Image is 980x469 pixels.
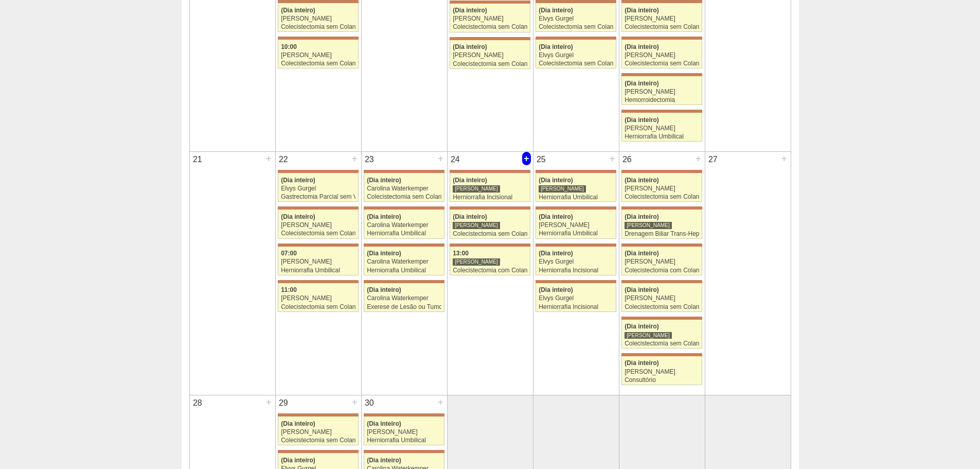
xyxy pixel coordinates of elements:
div: Colecistectomia sem Colangiografia VL [367,194,441,200]
span: (Dia inteiro) [281,213,315,220]
div: Key: Maria Braido [278,413,358,416]
div: Key: Maria Braido [364,206,444,210]
span: 11:00 [281,286,297,293]
div: 30 [362,395,378,411]
div: Exerese de Lesão ou Tumor de Pele [367,304,441,310]
a: (Dia inteiro) Carolina Waterkemper Exerese de Lesão ou Tumor de Pele [364,283,444,312]
a: (Dia inteiro) [PERSON_NAME] Colecistectomia sem Colangiografia VL [621,320,702,349]
div: [PERSON_NAME] [367,429,441,436]
span: (Dia inteiro) [453,213,487,220]
div: Key: Maria Braido [621,110,702,113]
span: (Dia inteiro) [281,420,315,427]
div: Colecistectomia sem Colangiografia VL [625,194,699,200]
a: (Dia inteiro) [PERSON_NAME] Herniorrafia Umbilical [536,210,616,238]
a: (Dia inteiro) [PERSON_NAME] Colecistectomia sem Colangiografia VL [278,416,358,445]
div: Key: Maria Braido [621,170,702,173]
a: (Dia inteiro) [PERSON_NAME] Colecistectomia sem Colangiografia VL [278,210,358,238]
div: Key: Maria Braido [364,450,444,453]
span: (Dia inteiro) [367,213,401,220]
div: 22 [276,152,292,167]
div: [PERSON_NAME] [281,222,355,229]
span: (Dia inteiro) [625,177,659,184]
a: (Dia inteiro) Elvys Gurgel Herniorrafia Incisional [536,283,616,312]
span: 13:00 [453,250,469,257]
span: (Dia inteiro) [281,457,315,464]
div: Colecistectomia sem Colangiografia VL [539,60,613,67]
div: Herniorrafia Incisional [539,267,613,274]
div: Key: Maria Braido [450,37,530,40]
div: Colecistectomia sem Colangiografia VL [453,61,527,67]
div: [PERSON_NAME] [625,332,672,339]
div: [PERSON_NAME] [625,185,699,192]
div: + [608,152,617,165]
div: Colecistectomia sem Colangiografia VL [281,230,355,237]
div: Key: Maria Braido [621,206,702,210]
div: Key: Maria Braido [621,244,702,247]
div: 29 [276,395,292,411]
span: (Dia inteiro) [625,250,659,257]
a: (Dia inteiro) [PERSON_NAME] Herniorrafia Umbilical [621,113,702,142]
div: + [436,395,445,409]
div: Elvys Gurgel [539,15,613,22]
a: (Dia inteiro) Elvys Gurgel Herniorrafia Incisional [536,247,616,275]
span: (Dia inteiro) [367,177,401,184]
a: (Dia inteiro) [PERSON_NAME] Colecistectomia sem Colangiografia VL [621,283,702,312]
div: Key: Maria Braido [536,37,616,40]
span: 10:00 [281,43,297,50]
div: [PERSON_NAME] [453,185,500,193]
div: Herniorrafia Incisional [453,194,527,201]
div: Herniorrafia Umbilical [367,267,441,274]
div: Key: Maria Braido [621,280,702,283]
div: Colecistectomia sem Colangiografia VL [625,304,699,310]
div: Elvys Gurgel [539,295,613,302]
div: [PERSON_NAME] [539,222,613,229]
span: (Dia inteiro) [453,7,487,14]
span: (Dia inteiro) [539,213,573,220]
span: (Dia inteiro) [625,80,659,87]
span: (Dia inteiro) [367,420,401,427]
div: Key: Maria Braido [364,280,444,283]
div: [PERSON_NAME] [453,258,500,266]
div: + [522,152,531,165]
a: (Dia inteiro) Carolina Waterkemper Herniorrafia Umbilical [364,247,444,275]
div: Herniorrafia Umbilical [367,230,441,237]
a: (Dia inteiro) Elvys Gurgel Colecistectomia sem Colangiografia VL [536,3,616,32]
div: Key: Maria Braido [278,37,358,40]
div: + [780,152,789,165]
span: (Dia inteiro) [281,177,315,184]
div: Key: Maria Braido [621,353,702,356]
div: Colecistectomia sem Colangiografia VL [281,437,355,444]
a: (Dia inteiro) [PERSON_NAME] Herniorrafia Umbilical [536,173,616,202]
div: [PERSON_NAME] [281,295,355,302]
a: 10:00 [PERSON_NAME] Colecistectomia sem Colangiografia [278,40,358,68]
div: Key: Maria Braido [536,206,616,210]
div: 28 [190,395,206,411]
div: Carolina Waterkemper [367,185,441,192]
div: Colecistectomia sem Colangiografia VL [453,231,527,237]
span: (Dia inteiro) [539,7,573,14]
a: (Dia inteiro) [PERSON_NAME] Colecistectomia com Colangiografia VL [621,247,702,275]
div: [PERSON_NAME] [625,295,699,302]
div: Hemorroidectomia [625,97,699,103]
div: + [350,395,359,409]
div: Key: Maria Braido [278,170,358,173]
div: 25 [533,152,549,167]
div: Carolina Waterkemper [367,295,441,302]
div: Colecistectomia sem Colangiografia VL [281,304,355,310]
div: Colecistectomia sem Colangiografia VL [625,60,699,67]
a: (Dia inteiro) Elvys Gurgel Gastrectomia Parcial sem Vagotomia [278,173,358,202]
div: Key: Maria Braido [278,450,358,453]
div: + [436,152,445,165]
div: 24 [448,152,464,167]
div: + [694,152,703,165]
div: + [264,152,273,165]
div: Key: Maria Braido [364,413,444,416]
div: [PERSON_NAME] [625,89,699,95]
div: [PERSON_NAME] [625,221,672,229]
div: [PERSON_NAME] [625,125,699,132]
div: Elvys Gurgel [281,185,355,192]
span: (Dia inteiro) [625,43,659,50]
a: (Dia inteiro) Carolina Waterkemper Colecistectomia sem Colangiografia VL [364,173,444,202]
div: Key: Maria Braido [450,170,530,173]
a: (Dia inteiro) [PERSON_NAME] Colecistectomia sem Colangiografia VL [621,173,702,202]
